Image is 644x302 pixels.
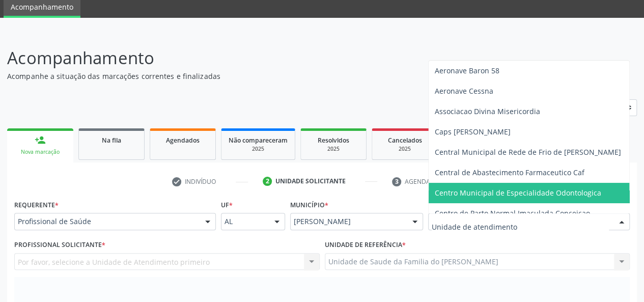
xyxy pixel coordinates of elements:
[290,197,328,213] label: Município
[229,136,288,145] span: Não compareceram
[221,197,233,213] label: UF
[275,177,346,186] div: Unidade solicitante
[18,216,195,227] span: Profissional de Saúde
[435,147,621,157] span: Central Municipal de Rede de Frio de [PERSON_NAME]
[14,148,66,156] div: Nova marcação
[102,136,121,145] span: Na fila
[435,66,499,75] span: Aeronave Baron 58
[308,145,359,153] div: 2025
[14,237,105,253] label: Profissional Solicitante
[263,177,272,186] div: 2
[379,145,430,153] div: 2025
[294,216,402,227] span: [PERSON_NAME]
[435,188,601,198] span: Centro Municipal de Especialidade Odontologica
[325,237,406,253] label: Unidade de referência
[7,45,448,71] p: Acompanhamento
[432,216,609,237] input: Unidade de atendimento
[225,216,264,227] span: AL
[435,208,590,218] span: Centro de Parto Normal Imaculada Conceicao
[7,71,448,81] p: Acompanhe a situação das marcações correntes e finalizadas
[435,106,540,116] span: Associacao Divina Misericordia
[435,168,584,177] span: Central de Abastecimento Farmaceutico Caf
[14,197,59,213] label: Requerente
[166,136,200,145] span: Agendados
[388,136,422,145] span: Cancelados
[435,86,493,96] span: Aeronave Cessna
[318,136,349,145] span: Resolvidos
[229,145,288,153] div: 2025
[435,127,511,136] span: Caps [PERSON_NAME]
[35,134,46,146] div: person_add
